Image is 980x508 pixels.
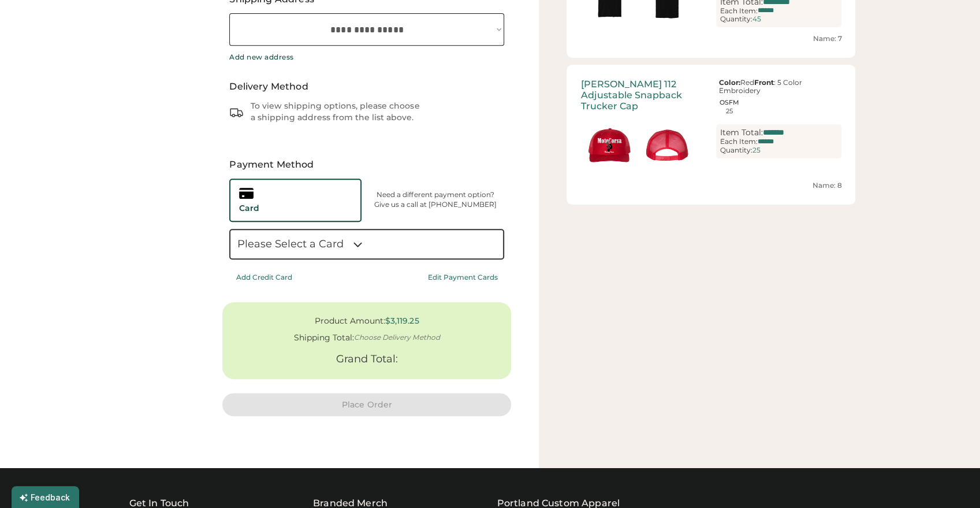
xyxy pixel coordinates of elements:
img: creditcard.svg [239,186,254,201]
div: 25 [726,108,733,114]
div: Red : 5 Color Embroidery [716,79,841,95]
div: Please Select a Card [237,237,344,251]
strong: Color: [718,78,740,87]
div: Grand Total: [336,353,398,366]
div: Payment Method [222,158,511,172]
div: OSFM [718,99,740,106]
div: Need a different payment option? Give us a call at [PHONE_NUMBER] [366,190,504,210]
div: Each Item: [720,138,757,146]
div: Product Amount: [315,316,385,326]
div: Quantity: [720,146,752,154]
img: generate-image [638,116,696,174]
div: Edit Payment Cards [427,273,497,281]
div: Each Item: [720,7,757,15]
div: Card [239,203,259,214]
div: Shipping Total: [294,333,354,343]
div: 25 [752,146,760,154]
strong: Front [754,78,773,87]
img: generate-image [580,116,638,174]
div: 45 [752,15,761,23]
div: $3,119.25 [385,316,419,326]
button: Place Order [222,393,511,416]
div: Add Credit Card [236,273,292,281]
div: Choose Delivery Method [354,333,439,342]
div: Name: 8 [580,181,841,191]
div: Delivery Method [229,80,504,94]
div: Name: 7 [580,34,841,44]
div: Item Total: [720,128,762,138]
div: [PERSON_NAME] 112 Adjustable Snapback Trucker Cap [580,79,706,112]
div: To view shipping options, please choose a shipping address from the list above. [251,101,422,123]
img: truck.svg [229,105,244,120]
div: Quantity: [720,15,752,23]
div: Add new address [229,53,294,62]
